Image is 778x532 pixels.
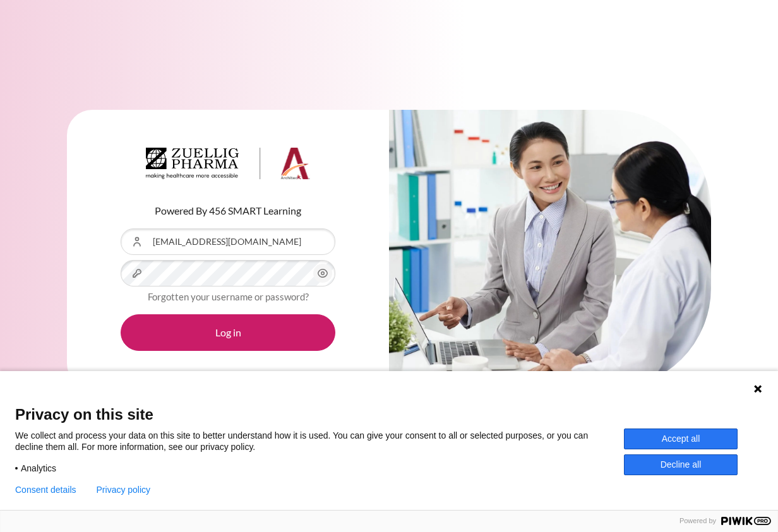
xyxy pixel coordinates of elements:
span: Analytics [21,463,56,474]
button: Consent details [15,485,76,495]
input: Username or Email Address [121,228,335,255]
span: Privacy on this site [15,405,763,423]
a: Architeck [146,148,310,184]
p: We collect and process your data on this site to better understand how it is used. You can give y... [15,430,624,452]
span: Powered by [674,517,721,525]
button: Decline all [624,454,738,475]
button: Log in [121,314,335,351]
button: Accept all [624,429,738,449]
p: Powered By 456 SMART Learning [121,203,335,218]
img: Architeck [146,148,310,179]
a: Privacy policy [97,485,151,495]
a: Forgotten your username or password? [148,291,309,302]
